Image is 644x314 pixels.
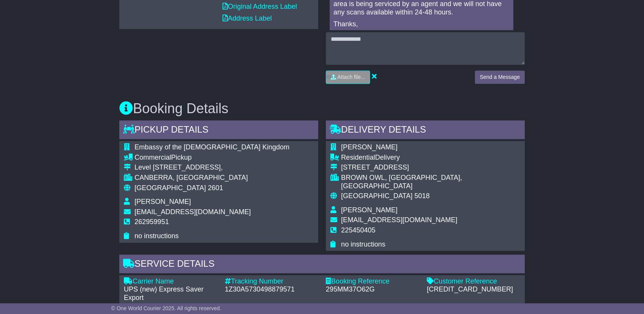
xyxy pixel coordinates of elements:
div: [STREET_ADDRESS] [341,163,520,172]
span: no instructions [341,240,385,248]
a: Address Label [223,14,272,22]
span: 262959951 [135,218,169,226]
div: Pickup Details [119,120,318,141]
span: Commercial [135,154,171,161]
span: [GEOGRAPHIC_DATA] [341,192,412,200]
div: Level [STREET_ADDRESS], [135,163,289,172]
p: Thanks, [333,20,509,29]
div: UPS (new) Express Saver Export [124,285,217,302]
span: [PERSON_NAME] [341,143,397,151]
div: [CREDIT_CARD_NUMBER] [427,285,520,294]
h3: Booking Details [119,101,525,116]
div: BROWN OWL, [GEOGRAPHIC_DATA], [GEOGRAPHIC_DATA] [341,174,520,190]
div: Tracking Number [225,277,318,286]
div: 295MM37O62G [326,285,419,294]
span: [EMAIL_ADDRESS][DOMAIN_NAME] [135,208,251,216]
div: Booking Reference [326,277,419,286]
span: [PERSON_NAME] [341,206,397,214]
span: Residential [341,154,375,161]
span: [GEOGRAPHIC_DATA] [135,184,206,192]
button: Send a Message [475,70,525,84]
div: Delivery [341,154,520,162]
a: Original Address Label [223,3,297,10]
span: 5018 [414,192,429,200]
span: no instructions [135,232,179,240]
span: [EMAIL_ADDRESS][DOMAIN_NAME] [341,216,457,224]
span: Embassy of the [DEMOGRAPHIC_DATA] Kingdom [135,143,289,151]
span: 225450405 [341,226,375,234]
span: 2601 [208,184,223,192]
div: 1Z30A5730498879571 [225,285,318,294]
span: [PERSON_NAME] [135,198,191,205]
div: Customer Reference [427,277,520,286]
div: Delivery Details [326,120,525,141]
span: © One World Courier 2025. All rights reserved. [111,305,221,311]
div: Service Details [119,255,525,275]
div: Pickup [135,154,289,162]
div: CANBERRA, [GEOGRAPHIC_DATA] [135,174,289,182]
div: Carrier Name [124,277,217,286]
